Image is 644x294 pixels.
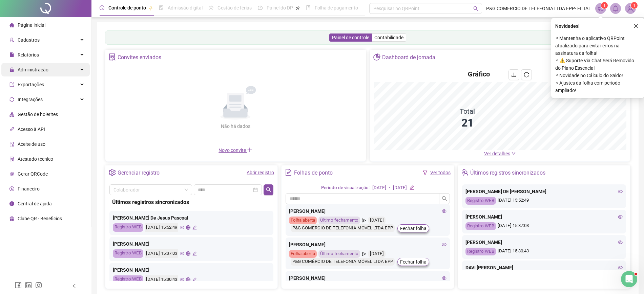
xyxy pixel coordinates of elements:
[186,251,190,256] span: global
[118,167,160,179] div: Gerenciar registro
[389,184,390,191] div: -
[382,52,435,63] div: Dashboard de jornada
[217,5,252,10] span: Gestão de férias
[145,223,178,232] div: [DATE] 15:52:49
[618,265,623,270] span: eye
[362,217,366,224] span: send
[400,225,427,232] span: Fechar folha
[72,284,77,288] span: left
[192,225,197,230] span: edit
[465,248,496,255] div: Registro WEB
[442,209,446,213] span: eye
[374,35,403,40] span: Contabilidade
[258,5,263,10] span: dashboard
[442,242,446,247] span: eye
[35,282,42,289] span: instagram
[289,250,317,258] div: Folha aberta
[555,72,640,79] span: ⚬ Novidade no Cálculo do Saldo!
[266,187,271,193] span: search
[332,35,369,40] span: Painel de controle
[318,250,360,258] div: Último fechamento
[159,5,164,10] span: file-done
[423,170,428,175] span: filter
[168,5,203,10] span: Admissão digital
[291,258,395,266] div: P&G COMÉRCIO DE TELEFONIA MÓVEL LTDA EPP
[465,264,623,271] div: DAVI [PERSON_NAME]
[393,184,407,191] div: [DATE]
[484,151,510,156] span: Ver detalhes
[621,271,637,287] iframe: Intercom live chat
[306,5,311,10] span: book
[618,189,623,194] span: eye
[9,38,14,42] span: user-add
[108,5,146,10] span: Controle de ponto
[555,79,640,94] span: ⚬ Ajustes da folha com período ampliado!
[368,250,386,258] div: [DATE]
[18,37,40,43] span: Cadastros
[192,277,197,282] span: edit
[113,240,270,248] div: [PERSON_NAME]
[9,82,14,87] span: export
[555,35,640,57] span: ⚬ Mantenha o aplicativo QRPoint atualizado para evitar erros na assinatura da folha!
[145,275,178,284] div: [DATE] 15:30:43
[18,141,45,147] span: Aceite de uso
[321,184,370,191] div: Período de visualização:
[524,72,529,77] span: reload
[9,216,14,221] span: gift
[25,282,32,289] span: linkedin
[465,239,623,246] div: [PERSON_NAME]
[18,156,53,162] span: Atestado técnico
[9,142,14,146] span: audit
[461,169,469,176] span: team
[397,224,429,232] button: Fechar folha
[118,52,161,63] div: Convites enviados
[247,147,252,153] span: plus
[473,6,478,11] span: search
[410,185,414,189] span: edit
[318,217,360,224] div: Último fechamento
[18,112,58,117] span: Gestão de holerites
[465,197,496,205] div: Registro WEB
[555,57,640,72] span: ⚬ ⚠️ Suporte Via Chat Será Removido do Plano Essencial
[601,2,608,9] sup: 1
[470,167,545,179] div: Últimos registros sincronizados
[180,225,184,230] span: eye
[294,167,333,179] div: Folhas de ponto
[465,188,623,195] div: [PERSON_NAME] DE [PERSON_NAME]
[511,151,516,156] span: down
[247,170,274,175] a: Abrir registro
[145,249,178,258] div: [DATE] 15:37:03
[631,2,638,9] sup: Atualize o seu contato no menu Meus Dados
[18,67,48,72] span: Administração
[109,169,116,176] span: setting
[112,198,271,206] div: Últimos registros sincronizados
[219,148,252,153] span: Novo convite
[442,276,446,280] span: eye
[465,197,623,205] div: [DATE] 15:52:49
[465,222,496,230] div: Registro WEB
[633,3,636,8] span: 1
[186,277,190,282] span: global
[442,196,447,201] span: search
[186,225,190,230] span: global
[9,127,14,132] span: api
[400,258,427,266] span: Fechar folha
[430,170,451,175] a: Ver todos
[18,22,45,28] span: Página inicial
[18,201,52,206] span: Central de ajuda
[9,67,14,72] span: lock
[315,5,358,10] span: Folha de pagamento
[291,224,395,232] div: P&G COMERCIO DE TELEFONIA MOVEL LTDA EPP
[362,250,366,258] span: send
[18,97,43,102] span: Integrações
[9,157,14,161] span: solution
[9,52,14,57] span: file
[18,186,40,191] span: Financeiro
[612,5,619,12] span: bell
[372,184,386,191] div: [DATE]
[486,5,591,12] span: P&G COMERCIO DE TELEFONIA LTDA EPP- FILIAL
[289,274,446,282] div: [PERSON_NAME]
[633,24,638,28] span: close
[598,5,604,12] span: notification
[109,53,116,61] span: solution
